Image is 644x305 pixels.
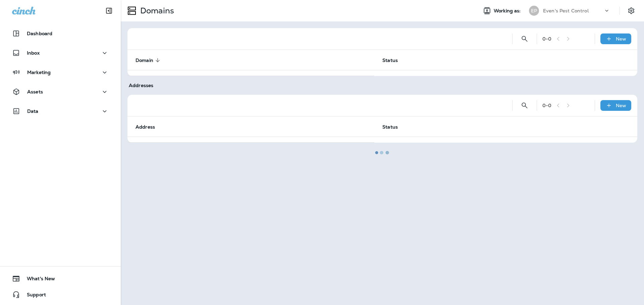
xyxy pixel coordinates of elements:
[20,292,46,300] span: Support
[27,108,39,114] p: Data
[7,104,114,118] button: Data
[27,89,43,94] p: Assets
[7,46,114,60] button: Inbox
[7,66,114,79] button: Marketing
[7,27,114,40] button: Dashboard
[27,70,51,75] p: Marketing
[20,276,55,284] span: What's New
[27,50,40,56] p: Inbox
[616,36,626,42] p: New
[27,31,52,36] p: Dashboard
[100,4,118,17] button: Collapse Sidebar
[7,288,114,301] button: Support
[7,272,114,285] button: What's New
[7,85,114,98] button: Assets
[616,103,626,108] p: New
